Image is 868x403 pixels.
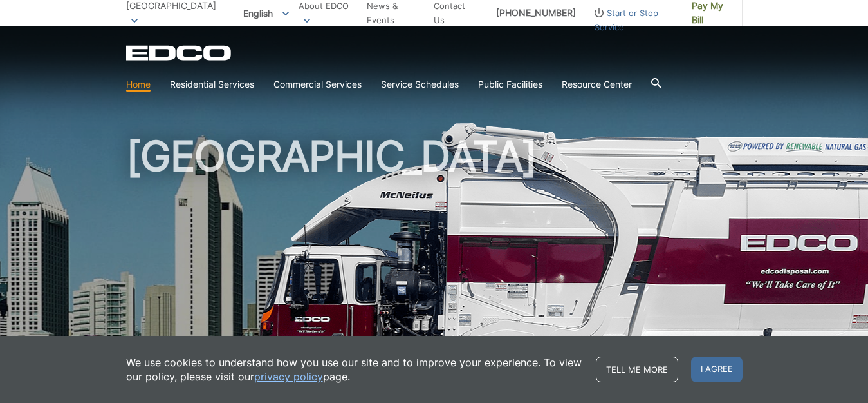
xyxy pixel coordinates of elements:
a: privacy policy [254,369,323,384]
span: English [234,3,299,24]
a: EDCD logo. Return to the homepage. [126,45,233,61]
a: Service Schedules [381,77,459,92]
a: Public Facilities [478,77,542,92]
p: We use cookies to understand how you use our site and to improve your experience. To view our pol... [126,355,583,384]
a: Residential Services [170,77,254,92]
a: Home [126,77,151,92]
a: Tell me more [596,357,678,382]
span: I agree [691,357,743,382]
a: Commercial Services [273,77,362,92]
a: Resource Center [562,77,632,92]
